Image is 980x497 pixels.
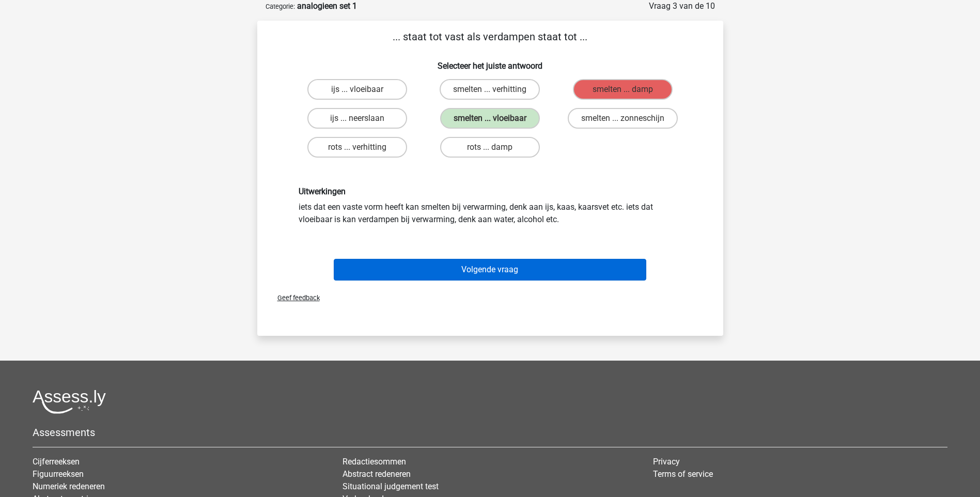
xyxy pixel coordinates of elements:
p: ... staat tot vast als verdampen staat tot ... [274,29,707,44]
a: Redactiesommen [343,457,406,467]
h6: Selecteer het juiste antwoord [274,53,707,71]
span: Geef feedback [269,294,320,302]
button: Volgende vraag [334,259,646,281]
small: Categorie: [266,3,295,10]
strong: analogieen set 1 [297,1,357,11]
a: Privacy [653,457,680,467]
h5: Assessments [33,426,947,439]
div: iets dat een vaste vorm heeft kan smelten bij verwarming, denk aan ijs, kaas, kaarsvet etc. iets ... [291,187,690,225]
a: Situational judgement test [343,482,439,491]
a: Abstract redeneren [343,469,411,479]
a: Figuurreeksen [33,469,84,479]
a: Numeriek redeneren [33,482,105,491]
label: smelten ... verhitting [440,79,540,100]
img: Assessly logo [33,390,106,414]
label: ijs ... vloeibaar [307,79,407,100]
label: rots ... verhitting [307,137,407,158]
a: Terms of service [653,469,713,479]
h6: Uitwerkingen [299,187,682,196]
label: rots ... damp [440,137,540,158]
label: ijs ... neerslaan [307,108,407,129]
label: smelten ... vloeibaar [440,108,540,129]
label: smelten ... zonneschijn [568,108,678,129]
a: Cijferreeksen [33,457,80,467]
label: smelten ... damp [573,79,673,100]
